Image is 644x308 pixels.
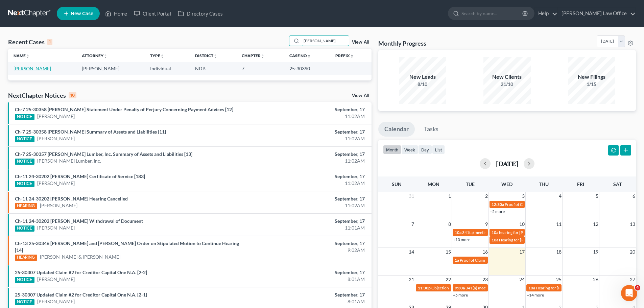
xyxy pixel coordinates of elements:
div: New Filings [568,73,615,81]
span: Sun [392,181,402,187]
div: September, 17 [253,173,365,180]
a: Chapterunfold_more [242,53,265,58]
span: New Case [71,11,93,16]
a: Client Portal [130,7,174,20]
div: 11:02AM [253,113,365,120]
iframe: Intercom live chat [621,285,637,301]
span: 26 [592,276,599,284]
div: September, 17 [253,195,365,202]
a: [PERSON_NAME] [37,298,75,305]
span: 2 [484,192,488,200]
div: 11:02AM [253,158,365,164]
span: 7 [411,220,415,228]
div: NOTICE [15,136,34,142]
span: 1a [455,258,459,263]
span: 12:30a [492,202,504,207]
span: 10a [528,285,535,290]
a: +5 more [453,292,468,298]
span: 31 [408,192,415,200]
a: [PERSON_NAME] [37,224,75,231]
input: Search by name... [302,36,349,46]
span: 22 [445,276,452,284]
span: 23 [482,276,488,284]
button: list [432,145,445,154]
a: Ch-11 24-30202 [PERSON_NAME] Withdrawal of Document [15,218,143,224]
button: week [401,145,418,154]
span: 341(a) meeting for [462,230,495,235]
a: Case Nounfold_more [289,53,311,58]
a: Home [102,7,130,20]
span: 341(a) meeting for [PERSON_NAME] & [PERSON_NAME] [466,285,567,290]
a: [PERSON_NAME] [37,180,75,187]
td: NDB [190,62,236,75]
a: Directory Cases [174,7,226,20]
a: Ch-7 25-30358 [PERSON_NAME] Statement Under Penalty of Perjury Concerning Payment Advices [12] [15,106,233,112]
button: month [383,145,401,154]
a: Tasks [418,122,445,137]
div: New Leads [399,73,446,81]
span: 12 [592,220,599,228]
div: 1/15 [568,81,615,88]
a: Ch-11 24-30202 [PERSON_NAME] Hearing Cancelled [15,196,128,202]
span: Objections to Discharge Due (PFMC-7) for [PERSON_NAME] [431,285,538,290]
a: View All [352,40,369,45]
div: NOTICE [15,181,34,187]
span: Mon [428,181,439,187]
div: NOTICE [15,114,34,120]
a: [PERSON_NAME] Lumber, Inc. [37,158,101,164]
div: September, 17 [253,218,365,224]
i: unfold_more [103,54,108,58]
div: 8:01AM [253,276,365,283]
span: 10a [492,237,498,242]
div: 21/10 [483,81,531,88]
i: unfold_more [160,54,164,58]
span: 19 [592,248,599,256]
a: Ch-11 24-30202 [PERSON_NAME] Certificate of Service [183] [15,173,145,179]
input: Search by name... [461,7,523,20]
span: Tue [466,181,475,187]
a: Typeunfold_more [150,53,164,58]
span: 13 [629,220,636,228]
div: 11:01AM [253,224,365,231]
span: 10a [455,230,461,235]
i: unfold_more [307,54,311,58]
h3: Monthly Progress [378,39,426,47]
span: 9 [484,220,488,228]
span: Hearing for [PERSON_NAME] & [PERSON_NAME] [499,237,588,242]
span: hearing for [PERSON_NAME] & [PERSON_NAME] [499,230,587,235]
a: [PERSON_NAME] [40,202,77,209]
span: Thu [539,181,549,187]
button: day [418,145,432,154]
a: Nameunfold_more [14,53,30,58]
div: September, 17 [253,151,365,158]
span: Hearing for [PERSON_NAME] [536,285,589,290]
span: 8 [448,220,452,228]
div: New Clients [483,73,531,81]
a: View All [352,93,369,98]
span: 1 [448,192,452,200]
td: 7 [236,62,284,75]
span: 4 [635,285,640,290]
div: 10 [69,92,76,98]
span: Wed [501,181,512,187]
div: 1 [47,39,52,45]
div: HEARING [15,255,37,261]
a: +5 more [490,209,505,214]
div: NOTICE [15,277,34,283]
span: Fri [577,181,584,187]
span: 4 [558,192,562,200]
span: 11:30p [418,285,431,290]
a: Calendar [378,122,415,137]
td: [PERSON_NAME] [76,62,145,75]
span: 3 [521,192,525,200]
a: Attorneyunfold_more [82,53,108,58]
a: [PERSON_NAME] [37,113,75,120]
div: September, 17 [253,269,365,276]
a: [PERSON_NAME] & [PERSON_NAME] [40,254,120,260]
span: 14 [408,248,415,256]
div: Recent Cases [8,38,52,46]
i: unfold_more [350,54,354,58]
span: 10 [519,220,525,228]
span: 9:30a [455,285,465,290]
span: 18 [555,248,562,256]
